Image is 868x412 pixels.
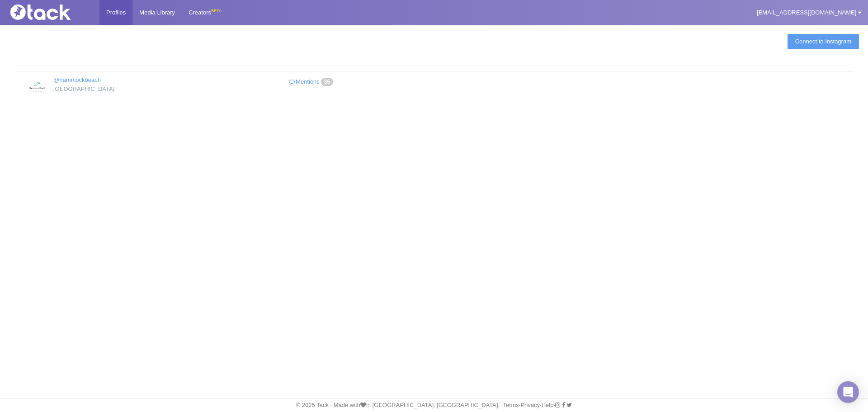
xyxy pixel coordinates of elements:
a: Mentions35 [234,76,391,89]
img: Hammock Beach Golf Resort [26,76,49,98]
div: Open Intercom Messenger [837,381,859,403]
div: © 2025 Tack · Made with in [GEOGRAPHIC_DATA], [GEOGRAPHIC_DATA]. · · · · [2,401,866,409]
a: Connect to Instagram [788,34,859,49]
a: Privacy [520,402,540,408]
a: @hammockbeach [53,76,101,83]
th: : activate to sort column descending [16,59,852,72]
div: BETA [211,6,222,16]
img: Tack [7,5,97,20]
a: Help [542,402,554,408]
div: [GEOGRAPHIC_DATA] [26,85,220,94]
a: Terms [503,402,519,408]
span: 35 [321,78,333,86]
